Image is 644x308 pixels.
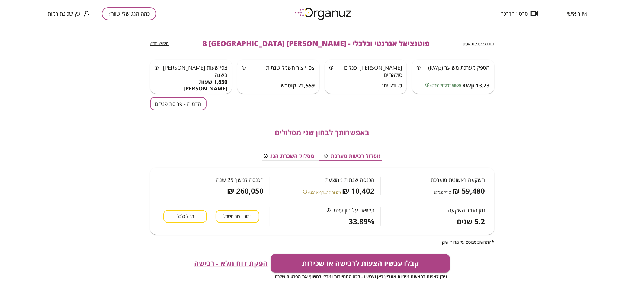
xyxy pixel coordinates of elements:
span: [PERSON_NAME]' פנלים סולאריים [344,64,402,78]
button: כמה הגג שלי שווה? [102,7,156,20]
span: (זכאות לתעריף אורבני) [308,189,341,195]
span: השקעה ראשונית מוערכת [431,177,485,183]
span: 21,559 קוט"ש [281,82,315,89]
span: צפי ייצור חשמל שנתית [266,64,315,71]
button: מסלול השכרת הגג [259,152,319,161]
span: חיפוש חדש [150,40,169,46]
button: חזרה לעריכת אפיון [463,41,494,47]
span: יועץ שכונת רמות [48,11,83,17]
img: logo [290,5,357,22]
span: באפשרותך לבחון שני מסלולים [275,128,369,137]
span: צפי שעות [PERSON_NAME] בשנה [163,64,227,78]
button: חיפוש חדש [150,41,169,46]
span: זמן החזר השקעה [448,207,485,213]
span: 13.23 KWp [463,82,490,89]
button: איזור אישי [558,11,596,17]
button: הדמיה - פריסת פנלים [150,97,207,110]
span: (כולל מע"מ) [434,189,452,195]
span: הספק מערכת משוער (KWp) [428,64,490,71]
span: 5.2 שנים [457,217,485,226]
span: סרטון הדרכה [500,11,528,17]
span: *התחשיב מבוסס על מחירי שוק [442,240,494,245]
button: סרטון הדרכה [491,11,547,17]
button: מודל כלכלי [163,210,207,223]
span: נתוני ייצור חשמל [223,214,252,219]
button: יועץ שכונת רמות [48,10,90,17]
span: איזור אישי [567,11,587,17]
span: 33.89% [349,217,374,226]
button: הפקת דוח מלא - רכישה [194,259,268,268]
span: מודל כלכלי [176,214,194,219]
span: הכנסה למשך 25 שנה [216,177,264,183]
span: 10,402 ₪ [342,187,374,195]
button: קבלו עכשיו הצעות לרכישה או שכירות [271,254,450,273]
span: 260,050 ₪ [227,187,264,195]
button: נתוני ייצור חשמל [216,210,259,223]
span: הכנסה שנתית ממוצעת [325,177,374,183]
span: פוטנציאל אנרגטי וכלכלי - [PERSON_NAME] 8 [GEOGRAPHIC_DATA] [203,39,429,48]
button: מסלול רכישת מערכת [319,152,386,161]
span: תשואה על הון עצמי [332,207,374,213]
span: 59,480 ₪ [453,187,485,195]
span: כ- 21 יח' [382,82,402,89]
span: (זכאות למסלול הירוק) [431,82,461,88]
span: 1,630 שעות [PERSON_NAME] [155,79,228,92]
span: ניתן לצפות בהצעות מידיות אונליין כאן ועכשיו - ללא התחייבות ומבלי לחשוף את הפרטים שלכם. [274,274,447,279]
